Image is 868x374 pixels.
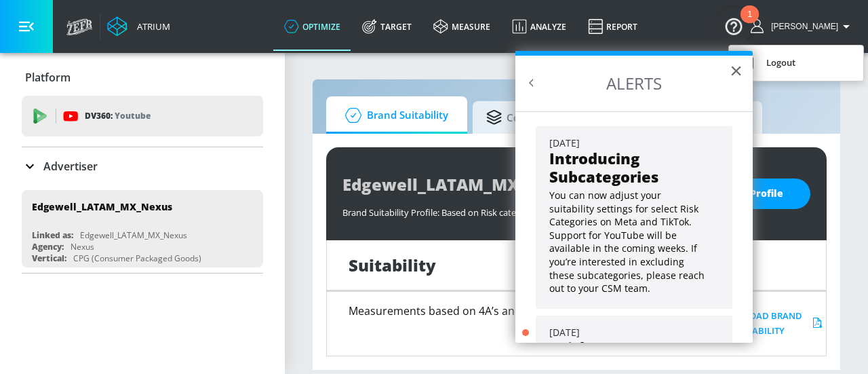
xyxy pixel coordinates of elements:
button: Back to Resource Center Home [525,76,538,90]
a: Logout [729,55,863,71]
div: 1 [747,14,752,32]
button: Open Resource Center, 1 new notification [715,7,753,45]
div: [DATE] [549,326,719,339]
div: [DATE] [549,136,719,150]
strong: Introducing Subcategories [549,148,658,186]
h2: ALERTS [515,56,753,111]
button: Close [730,60,743,81]
p: You can now adjust your suitability settings for select Risk Categories on Meta and TikTok. Suppo... [549,189,709,295]
div: Resource Center [515,51,753,343]
div: Logout [739,55,853,71]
